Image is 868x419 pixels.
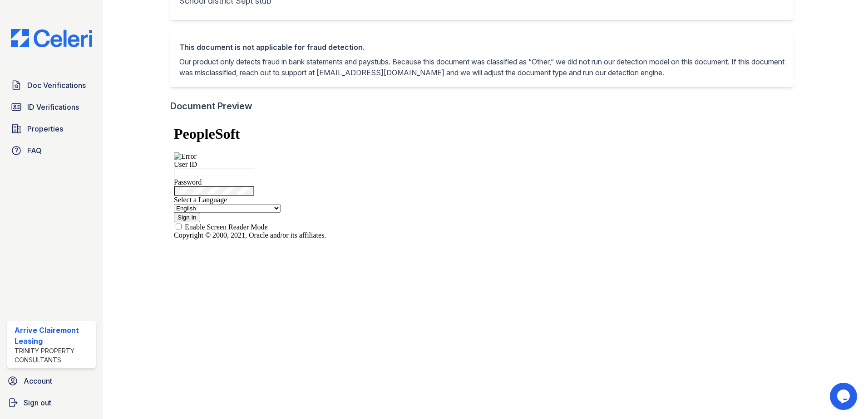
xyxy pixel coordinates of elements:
select: Select a Language [4,88,110,97]
img: Error [4,36,26,44]
span: Properties [27,123,63,134]
div: Trinity Property Consultants [15,346,92,365]
span: Account [24,375,52,386]
a: Properties [7,120,96,138]
a: Sign out [4,394,99,412]
label: Password [4,62,31,70]
span: PeopleSoft [4,10,70,26]
a: Doc Verifications [7,76,96,94]
img: CE_Logo_Blue-a8612792a0a2168367f1c8372b55b34899dd931a85d93a1a3d3e32e68fde9ad4.png [4,29,99,47]
span: Sign out [24,397,51,408]
footer: Copyright © 2000, 2021, Oracle and/or its affiliates. [4,115,627,123]
a: Account [4,372,99,390]
a: ID Verifications [7,98,96,116]
div: Arrive Clairemont Leasing [15,325,92,346]
input: User ID [4,53,84,62]
span: FAQ [27,145,42,156]
p: Our product only detects fraud in bank statements and paystubs. Because this document was classif... [179,56,784,78]
h1: Oracle PeopleSoft Sign-in [4,10,627,26]
input: To enable screen reader mode, please check the checkbox "Enable Screen Reader Mode" before you si... [4,97,30,106]
div: This document is not applicable for fraud detection. [179,42,784,53]
label: Enable Screen Reader Mode [15,107,98,115]
span: ID Verifications [27,102,79,112]
label: User ID [4,44,27,52]
span: Doc Verifications [27,80,86,91]
div: Document Preview [170,100,252,112]
a: FAQ [7,141,96,160]
iframe: chat widget [830,383,859,410]
label: Select a Language [4,80,57,88]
